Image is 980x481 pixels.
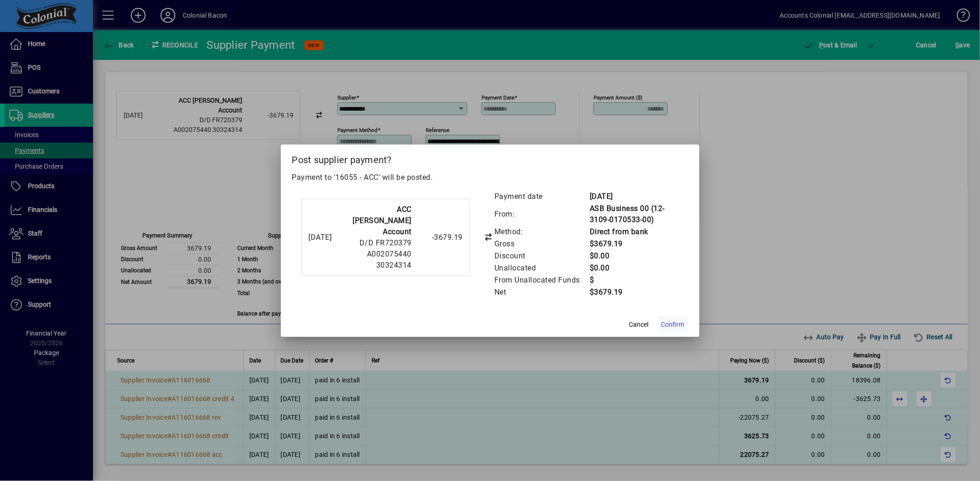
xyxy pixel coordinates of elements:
[281,145,700,171] h2: Post supplier payment?
[494,226,589,238] td: Method:
[589,203,679,226] td: ASB Business 00 (12-3109-0170533-00)
[589,274,679,286] td: $
[353,205,412,236] strong: ACC [PERSON_NAME] Account
[494,191,589,203] td: Payment date
[658,316,688,333] button: Confirm
[494,274,589,286] td: From Unallocated Funds
[661,320,685,329] span: Confirm
[416,232,463,243] div: -3679.19
[494,250,589,262] td: Discount
[292,172,688,183] p: Payment to '16055 - ACC' will be posted.
[589,286,679,298] td: $3679.19
[629,320,649,329] span: Cancel
[624,316,654,333] button: Cancel
[589,262,679,274] td: $0.00
[494,262,589,274] td: Unallocated
[360,238,412,270] span: D/D FR720379 A002075440 30324314
[589,191,679,203] td: [DATE]
[589,250,679,262] td: $0.00
[494,203,589,226] td: From:
[589,226,679,238] td: Direct from bank
[309,232,332,243] div: [DATE]
[494,286,589,298] td: Net
[494,238,589,250] td: Gross
[589,238,679,250] td: $3679.19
